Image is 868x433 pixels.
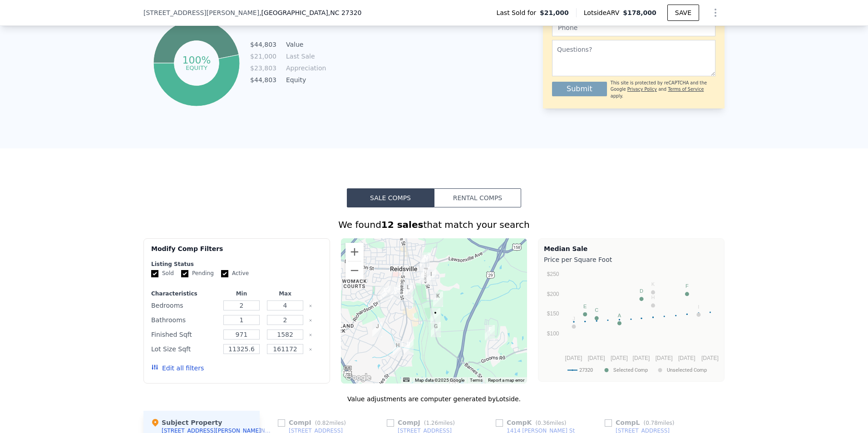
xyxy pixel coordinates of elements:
[278,418,350,427] div: Comp I
[151,343,218,355] div: Lot Size Sqft
[345,243,364,261] button: Zoom in
[309,333,312,337] button: Clear
[284,63,325,73] td: Appreciation
[151,299,218,312] div: Bedrooms
[595,307,598,313] text: C
[265,290,305,297] div: Max
[485,325,495,340] div: 1620 Derbyshire Trl
[415,378,464,383] span: Map data ©2025 Google
[633,355,650,361] text: [DATE]
[651,281,655,287] text: K
[579,367,593,373] text: 27320
[544,253,719,266] div: Price per Square Foot
[547,330,559,337] text: $100
[403,378,409,382] button: Keyboard shortcuts
[309,304,312,308] button: Clear
[151,328,218,341] div: Finished Sqft
[588,355,605,361] text: [DATE]
[540,8,569,17] span: $21,000
[151,261,322,268] div: Listing Status
[430,308,440,324] div: 1701 Barnes St
[552,82,607,96] button: Submit
[181,270,214,277] label: Pending
[583,304,587,309] text: E
[380,285,390,301] div: 1206 Fillman Dr
[345,261,364,280] button: Zoom out
[547,271,559,277] text: $250
[627,87,657,92] a: Privacy Policy
[151,364,204,373] button: Edit all filters
[426,270,436,285] div: 1014 Walnut St
[618,313,621,318] text: A
[496,8,540,17] span: Last Sold for
[404,340,414,355] div: 2110 Smith St
[284,39,325,49] td: Value
[584,8,623,17] span: Lotside ARV
[547,310,559,317] text: $150
[611,355,628,361] text: [DATE]
[420,420,459,426] span: ( miles)
[284,51,325,61] td: Last Sale
[284,75,325,85] td: Equity
[678,355,695,361] text: [DATE]
[667,367,707,373] text: Unselected Comp
[651,295,655,300] text: H
[259,8,361,17] span: , [GEOGRAPHIC_DATA]
[143,394,725,403] div: Value adjustments are computer generated by Lotside .
[646,420,658,426] span: 0.78
[547,291,559,297] text: $200
[250,39,277,49] td: $44,803
[572,316,575,321] text: J
[656,355,673,361] text: [DATE]
[250,63,277,73] td: $23,803
[426,420,438,426] span: 1.26
[250,51,277,61] td: $21,000
[544,244,719,253] div: Median Sale
[393,341,403,356] div: 2205 Westover Dr
[151,418,222,427] div: Subject Property
[328,9,362,16] span: , NC 27320
[221,270,249,277] label: Active
[143,218,725,231] div: We found that match your search
[686,283,689,289] text: F
[706,4,725,22] button: Show Options
[343,372,373,384] img: Google
[151,290,218,297] div: Characteristics
[611,80,715,99] div: This site is protected by reCAPTCHA and the Google and apply.
[390,285,400,300] div: 1208 S Park Dr
[433,291,443,307] div: 1414 Rosemary St
[372,322,382,337] div: 1826 S Park Dr
[667,5,699,21] button: SAVE
[552,19,715,36] input: Phone
[419,267,429,282] div: 1004 Barnes St
[151,314,218,326] div: Bathrooms
[381,219,424,230] strong: 12 sales
[701,355,719,361] text: [DATE]
[403,283,413,298] div: 1107 Forest St
[222,290,261,297] div: Min
[698,304,699,310] text: I
[343,372,373,384] a: Open this area in Google Maps (opens a new window)
[668,87,704,92] a: Terms of Service
[309,319,312,322] button: Clear
[309,348,312,351] button: Clear
[186,64,207,71] tspan: equity
[347,188,434,207] button: Sale Comps
[565,355,582,361] text: [DATE]
[640,420,678,426] span: ( miles)
[538,420,550,426] span: 0.36
[151,270,158,277] input: Sold
[623,9,656,16] span: $178,000
[181,270,188,277] input: Pending
[544,266,719,379] svg: A chart.
[221,270,228,277] input: Active
[151,244,322,261] div: Modify Comp Filters
[605,418,678,427] div: Comp L
[488,378,524,383] a: Report a map error
[311,420,350,426] span: ( miles)
[640,288,643,294] text: D
[182,54,211,66] tspan: 100%
[387,418,459,427] div: Comp J
[143,8,259,17] span: [STREET_ADDRESS][PERSON_NAME]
